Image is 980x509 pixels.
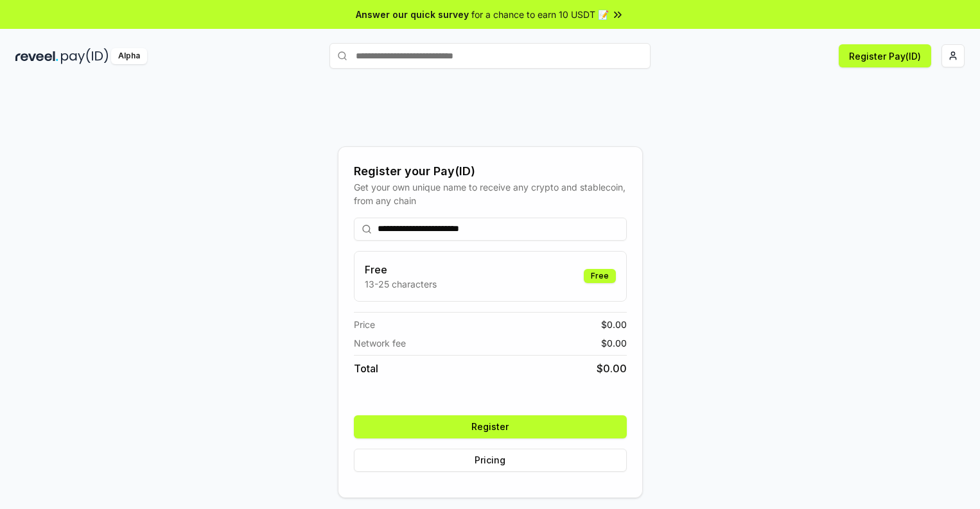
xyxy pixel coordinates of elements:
[111,48,147,64] div: Alpha
[61,48,109,64] img: pay_id
[354,415,627,438] button: Register
[584,269,616,283] div: Free
[354,318,375,331] span: Price
[471,8,609,21] span: for a chance to earn 10 USDT 📝
[354,336,406,350] span: Network fee
[356,8,469,21] span: Answer our quick survey
[365,277,437,291] p: 13-25 characters
[354,449,627,472] button: Pricing
[601,318,627,331] span: $ 0.00
[15,48,58,64] img: reveel_dark
[597,361,627,376] span: $ 0.00
[354,180,627,207] div: Get your own unique name to receive any crypto and stablecoin, from any chain
[839,44,931,67] button: Register Pay(ID)
[365,262,437,277] h3: Free
[601,336,627,350] span: $ 0.00
[354,361,378,376] span: Total
[354,162,627,180] div: Register your Pay(ID)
